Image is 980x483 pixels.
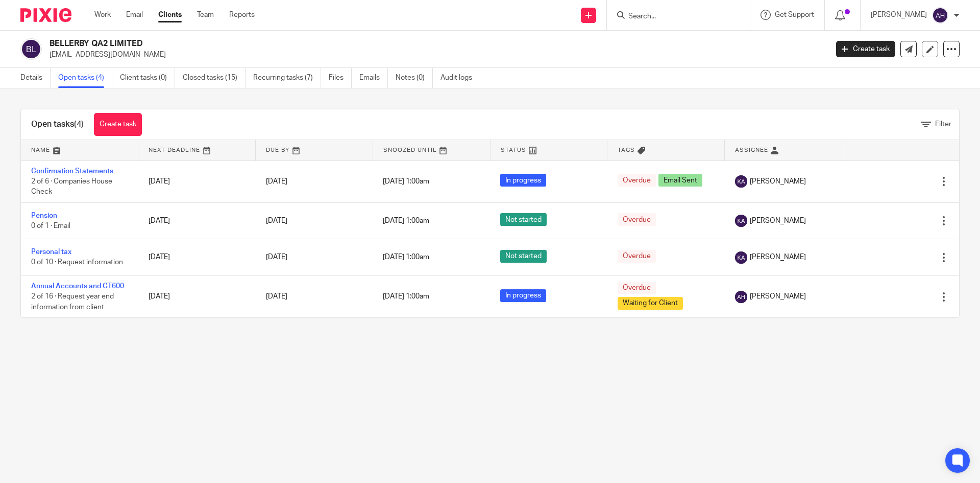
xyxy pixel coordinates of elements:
span: Overdue [618,282,656,294]
span: Email Sent [658,174,702,187]
img: svg%3E [20,38,42,60]
img: svg%3E [735,175,747,188]
span: 2 of 16 · Request year end information from client [31,293,114,311]
img: svg%3E [735,251,747,264]
a: Annual Accounts and CT600 [31,283,124,290]
h1: Open tasks [31,119,84,130]
span: Waiting for Client [618,297,683,310]
span: [PERSON_NAME] [750,216,806,226]
span: In progress [500,174,546,187]
a: Files [329,68,352,88]
img: Pixie [20,8,71,22]
a: Create task [94,113,142,136]
span: [PERSON_NAME] [750,291,806,302]
a: Personal tax [31,248,71,256]
a: Emails [359,68,388,88]
a: Open tasks (4) [58,68,112,88]
span: 0 of 10 · Request information [31,259,123,266]
a: Audit logs [440,68,480,88]
h2: BELLERBY QA2 LIMITED [50,38,667,49]
a: Pension [31,212,57,219]
img: svg%3E [735,291,747,303]
span: [DATE] 1:00am [383,217,429,224]
span: [DATE] [266,293,287,300]
span: [DATE] [266,254,287,261]
span: (4) [74,120,84,128]
a: Details [20,68,51,88]
span: Not started [500,213,547,226]
a: Recurring tasks (7) [253,68,321,88]
span: Overdue [618,174,656,187]
span: [PERSON_NAME] [750,252,806,262]
span: [DATE] 1:00am [383,254,429,261]
span: Get Support [775,11,814,18]
td: [DATE] [138,160,256,202]
a: Notes (0) [396,68,433,88]
span: [PERSON_NAME] [750,176,806,187]
span: Tags [618,147,635,153]
td: [DATE] [138,202,256,239]
td: [DATE] [138,239,256,275]
img: svg%3E [735,215,747,227]
a: Client tasks (0) [120,68,175,88]
span: 2 of 6 · Companies House Check [31,178,112,196]
span: [DATE] 1:00am [383,293,429,301]
span: 0 of 1 · Email [31,222,70,229]
span: Snoozed Until [383,147,437,153]
span: Status [501,147,526,153]
span: Overdue [618,213,656,226]
span: [DATE] 1:00am [383,178,429,185]
a: Create task [836,41,895,57]
span: In progress [500,289,546,302]
span: Filter [935,121,951,128]
input: Search [627,12,719,21]
p: [EMAIL_ADDRESS][DOMAIN_NAME] [50,50,821,60]
a: Reports [229,10,255,20]
td: [DATE] [138,275,256,317]
span: [DATE] [266,178,287,185]
span: Not started [500,250,547,263]
p: [PERSON_NAME] [871,10,927,20]
a: Team [197,10,214,20]
img: svg%3E [932,7,948,24]
a: Work [94,10,111,20]
span: [DATE] [266,217,287,224]
a: Email [126,10,143,20]
span: Overdue [618,250,656,263]
a: Closed tasks (15) [183,68,246,88]
a: Clients [158,10,182,20]
a: Confirmation Statements [31,168,113,175]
